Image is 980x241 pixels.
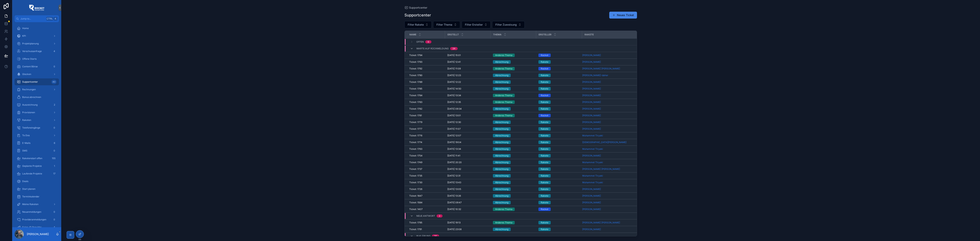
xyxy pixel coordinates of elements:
[447,154,460,157] span: [DATE] 11:41
[409,174,443,177] a: Ticket: 1735
[541,87,548,90] div: Rakete
[54,17,57,20] span: K
[582,74,635,77] a: [PERSON_NAME]-daher
[538,161,580,164] a: Rakete
[495,147,508,151] div: Abrechnung
[409,141,422,144] span: Ticket: 1774
[409,94,422,97] span: Ticket: 1784
[538,127,580,131] a: Rakete
[15,71,59,78] a: Glocken
[409,134,422,137] span: Ticket: 1776
[409,101,422,104] span: Ticket: 1783
[409,161,422,164] span: Ticket: 1749
[495,87,508,90] div: Abrechnung
[22,50,42,53] span: Vorschussanfrage
[582,67,620,70] span: [PERSON_NAME] [PERSON_NAME]
[52,125,57,130] div: 0
[538,67,580,70] a: Rocket
[541,114,548,117] div: Rocket
[538,134,580,137] a: Rakete
[15,25,59,32] a: Home
[409,60,443,64] a: Ticket: 1793
[433,21,460,28] button: Select Button
[493,147,534,151] a: Abrechnung
[582,181,603,184] span: Muhammet Tiryaki
[582,154,601,157] a: [PERSON_NAME]
[582,141,635,144] a: [DEMOGRAPHIC_DATA][PERSON_NAME]
[409,107,422,110] span: Ticket: 1782
[15,63,59,70] a: Content Börse0
[582,60,601,64] a: [PERSON_NAME]
[416,47,449,50] span: Warte auf Rückmeldung
[495,54,512,57] div: Anderes Thema
[495,60,508,64] div: Abrechnung
[408,23,424,27] span: Filter Rakete
[409,101,443,104] a: Ticket: 1783
[409,87,422,90] span: Ticket: 1785
[495,120,508,124] div: Abrechnung
[46,17,53,21] span: Ctrl
[51,156,57,161] div: 155
[15,140,59,147] a: E-Mails6
[582,174,603,177] span: Muhammet Tiryaki
[22,187,35,191] span: Start planen
[15,33,59,39] a: KPI
[493,94,534,97] a: Anderes Thema
[52,64,57,69] div: 0
[436,23,452,27] span: Filter Thema
[22,119,31,122] span: Raketen
[447,168,488,171] a: [DATE] 10:32
[447,134,461,137] span: [DATE] 12:07
[582,74,608,77] span: [PERSON_NAME]-daher
[409,168,422,171] span: Ticket: 1737
[493,181,534,184] a: Abrechnung
[582,161,603,164] span: Muhammet Tiryaki
[409,114,443,117] a: Ticket: 1781
[409,121,443,124] a: Ticket: 1779
[15,178,59,185] a: Deals
[493,127,534,131] a: Abrechnung
[409,87,443,90] a: Ticket: 1785
[409,168,443,171] a: Ticket: 1737
[493,120,534,124] a: Abrechnung
[447,174,488,177] a: [DATE] 12:31
[582,134,603,137] span: Muhammet Tiryaki
[582,114,601,117] a: [PERSON_NAME]
[582,168,635,171] a: [PERSON_NAME] [PERSON_NAME]
[22,34,26,37] span: KPI
[582,154,635,157] a: [PERSON_NAME]
[538,100,580,104] a: Rakete
[538,87,580,90] a: Rakete
[447,161,488,164] a: [DATE] 20:20
[582,54,601,57] a: [PERSON_NAME]
[447,154,488,157] a: [DATE] 11:41
[409,60,422,64] span: Ticket: 1793
[416,40,424,43] span: Offen
[538,154,580,157] a: Rakete
[541,74,548,77] div: Rakete
[22,27,29,30] span: Home
[495,127,508,131] div: Abrechnung
[447,107,488,110] a: [DATE] 09:34
[582,168,620,171] a: [PERSON_NAME] [PERSON_NAME]
[541,67,548,70] div: Rocket
[447,87,461,90] span: [DATE] 14:50
[15,163,59,169] a: Geplante Projekte1
[447,54,461,57] span: [DATE] 15:01
[409,188,422,191] span: Ticket: 1726
[409,94,443,97] a: Ticket: 1784
[582,174,635,177] a: Muhammet Tiryaki
[15,15,59,22] button: Jump to...CtrlK
[538,167,580,171] a: Rakete
[22,142,30,145] span: E-Mails
[409,134,443,137] a: Ticket: 1776
[495,23,517,27] span: Filter Zuweisung
[493,161,534,164] a: Abrechnung
[409,6,427,10] span: Supportcenter
[15,78,59,85] a: Supportcenter40
[538,174,580,177] a: Rakete
[409,147,443,151] a: Ticket: 1763
[582,67,635,70] a: [PERSON_NAME] [PERSON_NAME]
[409,114,422,117] span: Ticket: 1781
